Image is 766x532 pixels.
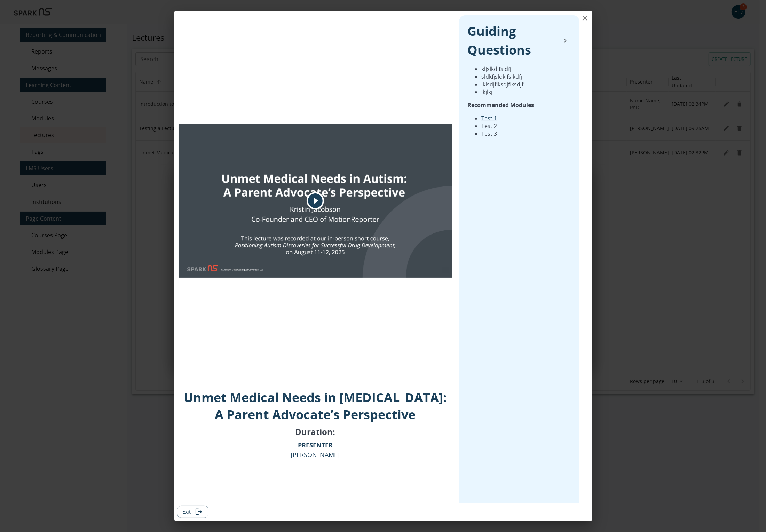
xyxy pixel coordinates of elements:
[481,80,571,88] li: lklsdjflksdjflksdjf
[559,35,571,47] button: collapse
[467,22,554,59] p: Guiding Questions
[177,506,208,518] button: Exit
[295,426,335,437] p: Duration:
[481,114,497,122] a: Test 1
[298,441,333,449] b: PRESENTER
[481,65,571,73] li: kljslkdjfsldfj
[179,15,452,386] div: Image Cover
[305,190,326,211] button: play
[481,73,571,80] li: sldkfjsldkjfslkdfj
[481,122,571,130] li: Test 2
[578,11,592,25] button: close
[481,88,571,96] li: lkjlkj
[467,101,534,109] strong: Recommended Modules
[179,389,452,423] p: Unmet Medical Needs in [MEDICAL_DATA]: A Parent Advocate’s Perspective
[481,130,571,137] li: Test 3
[291,440,340,460] p: [PERSON_NAME]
